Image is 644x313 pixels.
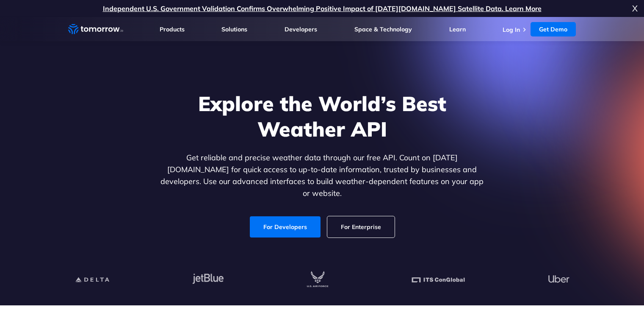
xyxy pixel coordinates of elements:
[449,25,466,33] a: Learn
[103,4,542,13] a: Independent U.S. Government Validation Confirms Overwhelming Positive Impact of [DATE][DOMAIN_NAM...
[531,22,576,36] a: Get Demo
[250,216,321,238] a: For Developers
[327,216,395,238] a: For Enterprise
[354,25,412,33] a: Space & Technology
[159,91,486,142] h1: Explore the World’s Best Weather API
[159,152,486,199] p: Get reliable and precise weather data through our free API. Count on [DATE][DOMAIN_NAME] for quic...
[221,25,247,33] a: Solutions
[160,25,185,33] a: Products
[285,25,317,33] a: Developers
[68,23,123,36] a: Home link
[503,26,520,34] a: Log In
